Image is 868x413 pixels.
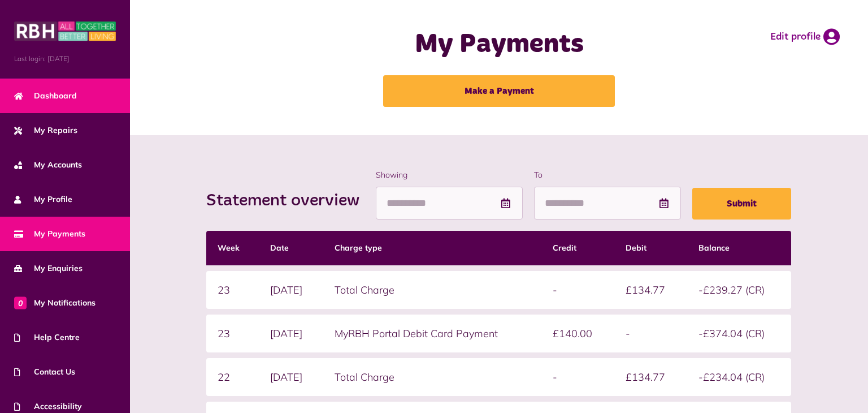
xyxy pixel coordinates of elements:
[14,332,80,343] span: Help Centre
[14,54,116,64] span: Last login: [DATE]
[687,315,791,352] td: -£374.04 (CR)
[770,28,840,45] a: Edit profile
[206,231,259,265] th: Week
[541,231,614,265] th: Credit
[259,271,323,309] td: [DATE]
[14,193,72,205] span: My Profile
[323,231,541,265] th: Charge type
[383,75,615,107] a: Make a Payment
[692,188,791,220] button: Submit
[206,315,259,352] td: 23
[14,297,96,309] span: My Notifications
[687,271,791,309] td: -£239.27 (CR)
[687,231,791,265] th: Balance
[614,315,687,352] td: -
[687,358,791,396] td: -£234.04 (CR)
[534,169,681,181] label: To
[14,20,116,42] img: MyRBH
[541,271,614,309] td: -
[206,271,259,309] td: 23
[541,315,614,352] td: £140.00
[614,271,687,309] td: £134.77
[14,124,77,136] span: My Repairs
[14,159,82,171] span: My Accounts
[259,231,323,265] th: Date
[323,315,541,352] td: MyRBH Portal Debit Card Payment
[14,228,85,240] span: My Payments
[376,169,523,181] label: Showing
[614,358,687,396] td: £134.77
[323,271,541,309] td: Total Charge
[614,231,687,265] th: Debit
[206,191,371,211] h2: Statement overview
[14,401,82,412] span: Accessibility
[14,296,27,309] span: 0
[206,358,259,396] td: 22
[326,28,672,61] h1: My Payments
[259,358,323,396] td: [DATE]
[14,366,75,378] span: Contact Us
[323,358,541,396] td: Total Charge
[541,358,614,396] td: -
[259,315,323,352] td: [DATE]
[14,90,77,102] span: Dashboard
[14,263,83,274] span: My Enquiries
